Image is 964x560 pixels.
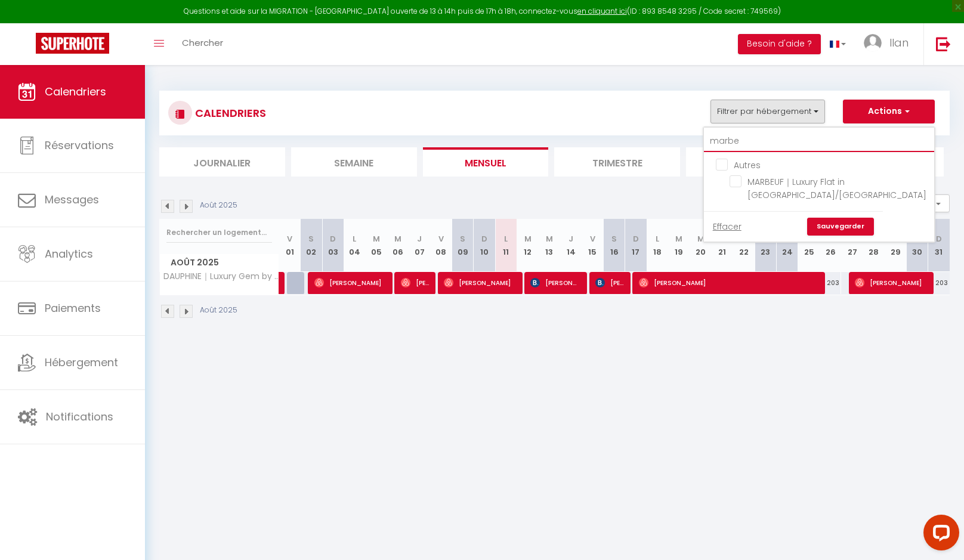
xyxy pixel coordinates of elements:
li: Mensuel [423,147,549,177]
th: 24 [777,219,798,272]
th: 10 [474,219,495,272]
th: 18 [647,219,668,272]
abbr: L [353,233,356,245]
span: Analytics [45,246,93,261]
abbr: M [827,233,834,245]
abbr: D [784,233,790,245]
abbr: S [308,233,314,245]
th: 13 [539,219,560,272]
abbr: D [633,233,639,245]
span: Calendriers [45,84,106,99]
span: [PERSON_NAME] [401,271,430,294]
abbr: D [481,233,487,245]
th: 05 [366,219,387,272]
abbr: S [763,233,768,245]
span: Réservations [45,138,114,153]
th: 22 [733,219,755,272]
p: Août 2025 [200,200,237,211]
th: 12 [517,219,538,272]
abbr: V [287,233,292,245]
h3: CALENDRIERS [192,100,266,126]
th: 07 [409,219,430,272]
abbr: J [568,233,573,245]
span: DAUPHINE｜Luxury Gem by the Seine | Saint-Germain | 4stars [162,272,281,281]
span: [PERSON_NAME] [530,271,580,294]
span: [PERSON_NAME] [314,271,386,294]
span: Ilan [889,35,909,50]
a: Sauvegarder [807,218,874,236]
th: 21 [712,219,733,272]
img: logout [936,36,951,51]
th: 28 [863,219,885,272]
li: Tâches [686,147,812,177]
p: Août 2025 [200,305,237,316]
a: Chercher [173,23,232,65]
abbr: L [504,233,508,245]
th: 27 [841,219,863,272]
th: 23 [755,219,776,272]
abbr: D [936,233,942,245]
a: en cliquant ici [577,6,627,16]
abbr: M [394,233,401,245]
abbr: L [807,233,811,245]
abbr: V [590,233,595,245]
span: Hébergement [45,355,118,370]
iframe: LiveChat chat widget [914,510,964,560]
div: 203 [820,272,841,294]
abbr: M [546,233,553,245]
input: Rechercher un logement... [704,131,934,152]
abbr: J [417,233,422,245]
abbr: S [611,233,617,245]
abbr: V [741,233,747,245]
th: 03 [322,219,344,272]
button: Filtrer par hébergement [710,100,825,123]
span: Messages [45,192,99,207]
th: 16 [603,219,625,272]
abbr: S [460,233,465,245]
li: Journalier [159,147,285,177]
img: Super Booking [36,33,109,54]
span: Chercher [182,36,223,49]
th: 29 [885,219,906,272]
th: 26 [820,219,841,272]
abbr: M [697,233,705,245]
th: 08 [430,219,452,272]
abbr: V [438,233,444,245]
th: 25 [798,219,820,272]
abbr: D [330,233,336,245]
abbr: S [914,233,920,245]
input: Rechercher un logement... [166,222,272,243]
span: MARBEUF｜Luxury Flat in [GEOGRAPHIC_DATA]/[GEOGRAPHIC_DATA] [747,176,926,201]
th: 30 [906,219,928,272]
th: 17 [625,219,647,272]
abbr: M [373,233,380,245]
th: 20 [690,219,712,272]
span: [PERSON_NAME] [444,271,515,294]
img: ... [864,34,882,52]
abbr: M [675,233,682,245]
div: 203 [928,272,950,294]
th: 11 [495,219,517,272]
span: [PERSON_NAME] [639,271,818,294]
abbr: M [849,233,856,245]
div: Filtrer par hébergement [703,126,935,243]
th: 02 [301,219,322,272]
button: Besoin d'aide ? [738,34,821,54]
a: Effacer [713,220,741,233]
abbr: J [872,233,876,245]
abbr: M [524,233,532,245]
a: ... Ilan [855,23,923,65]
span: Notifications [46,409,113,424]
li: Semaine [291,147,417,177]
span: [PERSON_NAME] [855,271,926,294]
span: Paiements [45,301,101,315]
th: 01 [279,219,301,272]
th: 14 [560,219,582,272]
abbr: L [656,233,659,245]
abbr: J [720,233,725,245]
th: 19 [668,219,690,272]
th: 09 [452,219,474,272]
abbr: V [893,233,898,245]
th: 31 [928,219,950,272]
